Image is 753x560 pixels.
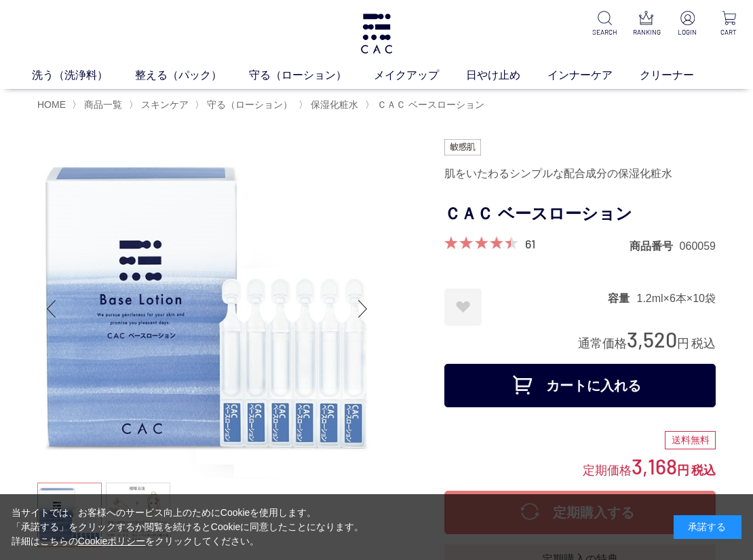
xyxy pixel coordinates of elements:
[674,11,701,37] a: LOGIN
[525,236,535,251] a: 61
[349,282,376,336] div: Next slide
[633,27,659,37] p: RANKING
[627,326,677,352] span: 3,520
[444,162,716,185] div: 肌をいたわるシンプルな配合成分の保湿化粧水
[72,98,125,111] li: 〉
[37,139,376,479] img: ＣＡＣ ベースローション
[674,515,741,539] div: 承諾する
[578,337,627,350] span: 通常価格
[374,67,466,83] a: メイクアップ
[633,11,659,37] a: RANKING
[78,536,146,546] a: Cookieポリシー
[592,11,618,37] a: SEARCH
[138,99,189,110] a: スキンケア
[716,27,742,37] p: CART
[444,199,716,229] h1: ＣＡＣ ベースローション
[716,11,742,37] a: CART
[84,99,122,110] span: 商品一覧
[680,239,716,253] dd: 060059
[674,27,701,37] p: LOGIN
[298,98,362,111] li: 〉
[691,464,716,477] span: 税込
[249,67,374,83] a: 守る（ローション）
[640,67,721,83] a: クリーナー
[691,337,716,350] span: 税込
[636,291,716,305] dd: 1.2ml×6本×10袋
[665,431,716,450] div: 送料無料
[207,99,292,110] span: 守る（ローション）
[677,464,689,477] span: 円
[32,67,135,83] a: 洗う（洗浄料）
[12,506,364,548] div: 当サイトでは、お客様へのサービス向上のためにCookieを使用します。 「承諾する」をクリックするか閲覧を続けるとCookieに同意したことになります。 詳細はこちらの をクリックしてください。
[377,99,484,110] span: ＣＡＣ ベースローション
[141,99,189,110] span: スキンケア
[608,291,636,305] dt: 容量
[677,337,689,350] span: 円
[37,99,66,110] a: HOME
[630,239,680,253] dt: 商品番号
[583,462,632,477] span: 定期価格
[632,453,677,479] span: 3,168
[204,99,292,110] a: 守る（ローション）
[37,282,64,336] div: Previous slide
[311,99,358,110] span: 保湿化粧水
[308,99,358,110] a: 保湿化粧水
[129,98,192,111] li: 〉
[359,14,394,54] img: logo
[547,67,640,83] a: インナーケア
[365,98,488,111] li: 〉
[195,98,296,111] li: 〉
[81,99,122,110] a: 商品一覧
[444,364,716,407] button: カートに入れる
[374,99,484,110] a: ＣＡＣ ベースローション
[444,288,482,326] a: お気に入りに登録する
[444,139,481,155] img: 敏感肌
[135,67,249,83] a: 整える（パック）
[444,491,716,534] button: 定期購入する
[466,67,547,83] a: 日やけ止め
[592,27,618,37] p: SEARCH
